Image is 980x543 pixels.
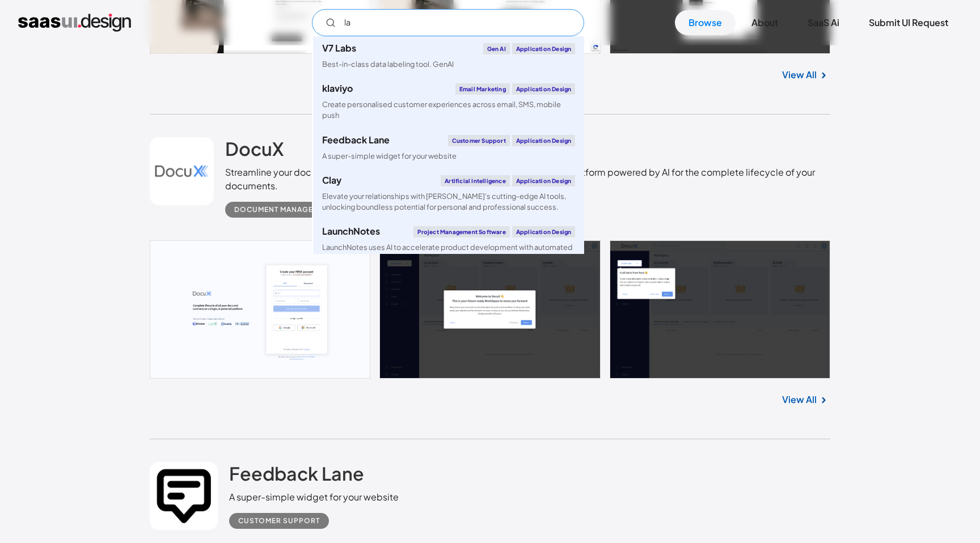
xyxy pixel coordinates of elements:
[313,77,584,128] a: klaviyoEmail MarketingApplication DesignCreate personalised customer experiences across email, SM...
[413,226,509,237] div: Project Management Software
[313,219,584,270] a: LaunchNotesProject Management SoftwareApplication DesignLaunchNotes uses AI to accelerate product...
[738,10,792,35] a: About
[794,10,853,35] a: SaaS Ai
[675,10,736,35] a: Browse
[229,462,364,490] a: Feedback Lane
[322,176,341,185] div: Clay
[18,14,131,32] a: home
[313,128,584,168] a: Feedback LaneCustomer SupportApplication DesignA super-simple widget for your website
[312,9,584,36] input: Search UI designs you're looking for...
[229,490,399,504] div: A super-simple widget for your website
[322,44,356,53] div: V7 Labs
[322,191,575,213] div: Elevate your relationships with [PERSON_NAME]'s cutting-edge AI tools, unlocking boundless potent...
[234,203,333,217] div: Document Management
[322,151,457,162] div: A super-simple widget for your website
[512,83,576,95] div: Application Design
[313,36,584,77] a: V7 LabsGen AIApplication DesignBest-in-class data labeling tool. GenAI
[225,137,284,166] a: DocuX
[322,84,353,93] div: klaviyo
[225,166,830,193] div: Streamline your document and contract management with DocuX the all-in-one platform powered by AI...
[483,43,510,54] div: Gen AI
[455,83,510,95] div: Email Marketing
[441,175,510,186] div: Artificial Intelligence
[855,10,962,35] a: Submit UI Request
[322,135,390,145] div: Feedback Lane
[229,462,364,485] h2: Feedback Lane
[512,226,576,237] div: Application Design
[322,59,454,70] div: Best-in-class data labeling tool. GenAI
[512,43,576,54] div: Application Design
[512,175,576,186] div: Application Design
[322,242,575,264] div: LaunchNotes uses AI to accelerate product development with automated topic modeling, sentiment an...
[322,99,575,121] div: Create personalised customer experiences across email, SMS, mobile push
[312,9,584,36] form: Email Form
[782,68,817,82] a: View All
[322,227,380,236] div: LaunchNotes
[782,393,817,406] a: View All
[512,135,576,146] div: Application Design
[238,514,320,528] div: Customer Support
[225,137,284,160] h2: DocuX
[448,135,510,146] div: Customer Support
[313,168,584,219] a: ClayArtificial IntelligenceApplication DesignElevate your relationships with [PERSON_NAME]'s cutt...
